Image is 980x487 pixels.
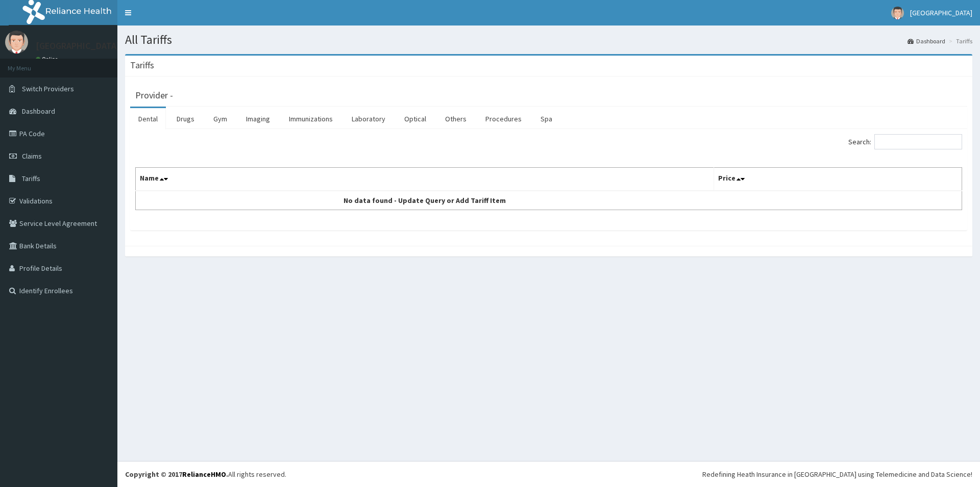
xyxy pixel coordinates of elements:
[532,108,560,130] a: Spa
[344,108,394,130] a: Laboratory
[891,7,904,19] img: User Image
[205,108,235,130] a: Gym
[117,461,980,487] footer: All rights reserved.
[135,91,173,100] h3: Provider -
[22,151,42,161] span: Claims
[36,41,120,50] p: [GEOGRAPHIC_DATA]
[910,8,972,17] span: [GEOGRAPHIC_DATA]
[136,168,714,191] th: Name
[125,33,972,46] h1: All Tariffs
[22,174,40,183] span: Tariffs
[396,108,434,130] a: Optical
[36,56,60,63] a: Online
[168,108,203,130] a: Drugs
[125,470,228,479] strong: Copyright © 2017 .
[946,37,972,45] li: Tariffs
[848,134,962,149] label: Search:
[238,108,278,130] a: Imaging
[437,108,475,130] a: Others
[22,107,55,116] span: Dashboard
[281,108,341,130] a: Immunizations
[908,37,945,45] a: Dashboard
[5,31,28,54] img: User Image
[22,84,74,93] span: Switch Providers
[874,134,962,149] input: Search:
[182,470,226,479] a: RelianceHMO
[702,469,972,479] div: Redefining Heath Insurance in [GEOGRAPHIC_DATA] using Telemedicine and Data Science!
[714,168,962,191] th: Price
[130,108,166,130] a: Dental
[136,191,714,210] td: No data found - Update Query or Add Tariff Item
[130,61,154,70] h3: Tariffs
[477,108,530,130] a: Procedures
